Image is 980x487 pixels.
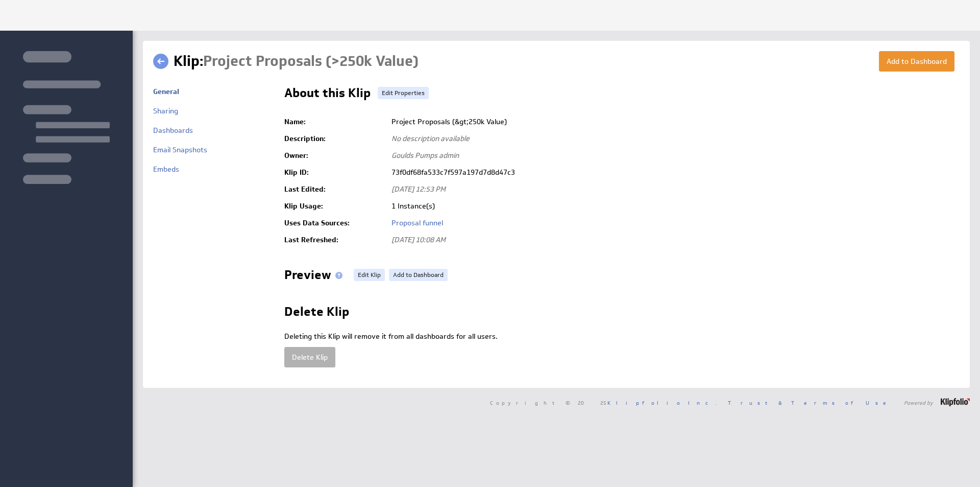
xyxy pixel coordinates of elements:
[153,126,193,135] a: Dashboards
[284,130,386,147] td: Description:
[391,218,443,227] a: Proposal funnel
[879,51,954,72] button: Add to Dashboard
[607,399,717,406] a: Klipfolio Inc.
[391,184,446,194] span: [DATE] 12:53 PM
[23,51,110,184] img: skeleton-sidenav.svg
[284,164,386,181] td: Klip ID:
[284,231,386,248] td: Last Refreshed:
[284,215,386,231] td: Uses Data Sources:
[284,347,335,367] button: Delete Klip
[284,332,960,342] p: Deleting this Klip will remove it from all dashboards for all users.
[389,269,448,281] a: Add to Dashboard
[284,306,349,322] h2: Delete Klip
[941,398,970,406] img: logo-footer.png
[284,113,386,130] td: Name:
[386,164,960,181] td: 73f0df68fa533c7f597a197d7d8d47c3
[153,165,179,174] a: Embeds
[284,147,386,164] td: Owner:
[490,400,717,405] span: Copyright © 2025
[391,235,446,244] span: [DATE] 10:08 AM
[728,399,893,406] a: Trust & Terms of Use
[284,181,386,198] td: Last Edited:
[378,87,429,99] a: Edit Properties
[391,151,459,160] span: Goulds Pumps admin
[203,52,419,71] span: Project Proposals (&gt;250k Value)
[391,134,470,143] span: No description available
[174,51,419,72] h1: Klip:
[904,400,933,405] span: Powered by
[386,198,960,215] td: 1 Instance(s)
[153,106,178,115] a: Sharing
[386,113,960,130] td: Project Proposals (&gt;250k Value)
[153,87,179,96] a: General
[354,269,385,281] a: Edit Klip
[153,145,207,154] a: Email Snapshots
[284,269,347,285] h2: Preview
[284,198,386,215] td: Klip Usage:
[284,87,371,103] h2: About this Klip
